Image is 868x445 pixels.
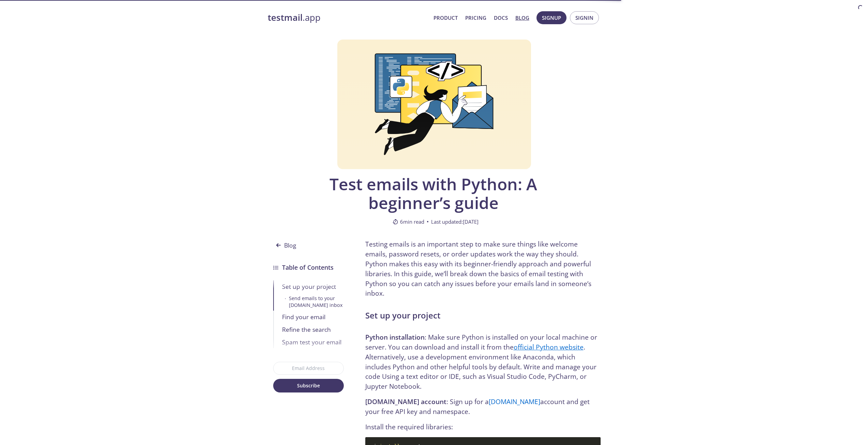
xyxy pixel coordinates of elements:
[365,397,601,417] p: : Sign up for a account and get your free API key and namespace.
[365,309,601,322] h2: Set up your project
[282,313,344,321] div: Find your email
[570,11,599,24] button: Signin
[365,332,601,391] p: : Make sure Python is installed on your local machine or server. You can download and install it ...
[273,379,344,392] button: Subscribe
[285,295,286,309] span: •
[494,13,508,22] a: Docs
[515,13,529,22] a: Blog
[365,397,446,406] strong: [DOMAIN_NAME] account
[465,13,486,22] a: Pricing
[289,295,344,309] div: Send emails to your [DOMAIN_NAME] inbox
[282,282,344,291] div: Set up your project
[282,325,344,334] div: Refine the search
[273,362,344,375] input: Email Address
[282,338,344,346] div: Spam test your email
[268,12,303,24] strong: testmail
[536,11,567,24] button: Signup
[268,12,428,24] a: testmail.app
[273,229,344,254] a: Blog
[365,332,425,342] strong: Python installation
[514,342,584,352] a: official Python website
[273,239,300,252] span: Blog
[282,263,334,272] h3: Table of Contents
[393,218,424,226] span: 6 min read
[433,13,458,22] a: Product
[317,175,550,212] span: Test emails with Python: A beginner’s guide
[575,13,593,22] span: Signin
[365,239,601,298] p: Testing emails is an important step to make sure things like welcome emails, password resets, or ...
[489,397,540,406] a: [DOMAIN_NAME]
[431,218,479,226] span: Last updated: [DATE]
[542,13,561,22] span: Signup
[365,422,601,432] p: Install the required libraries:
